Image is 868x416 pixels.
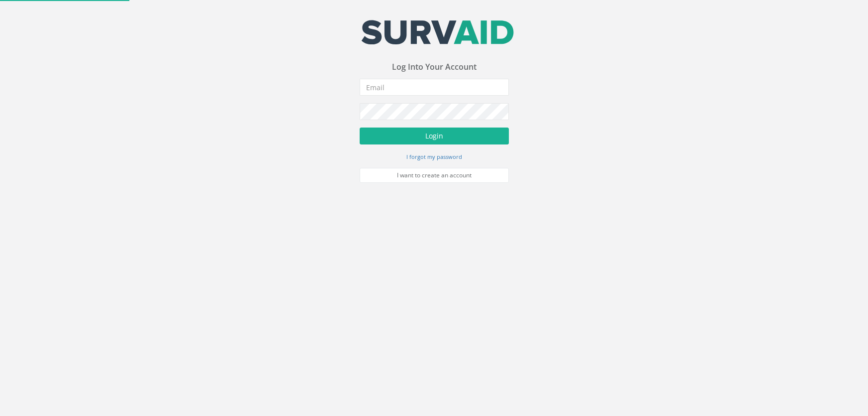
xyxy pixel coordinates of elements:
[360,128,509,144] button: Login
[360,168,509,183] a: I want to create an account
[406,153,462,160] small: I forgot my password
[406,152,462,161] a: I forgot my password
[360,79,509,96] input: Email
[360,63,509,72] h3: Log Into Your Account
